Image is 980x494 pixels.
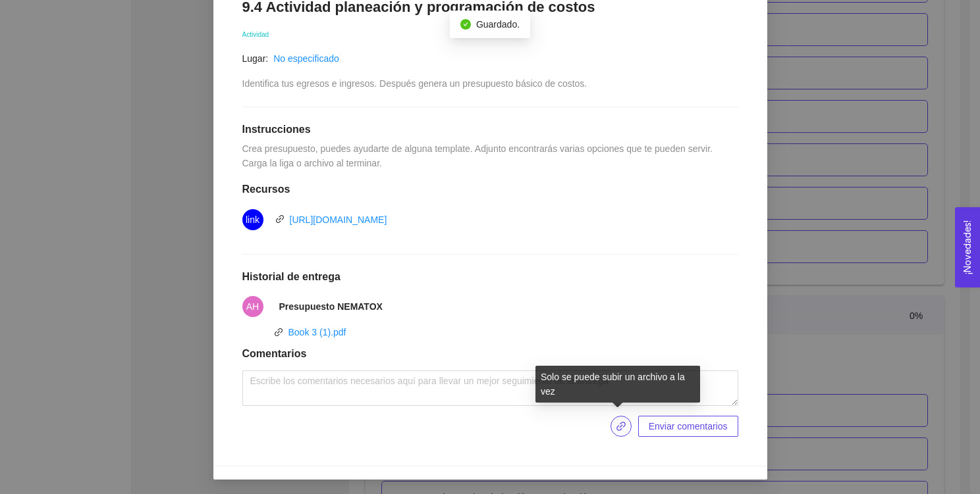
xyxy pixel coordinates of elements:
span: AH [246,296,259,317]
h1: Historial de entrega [242,270,738,284]
h1: Comentarios [242,347,738,360]
span: Actividad [242,31,269,38]
span: check-circle [460,19,471,30]
strong: Presupuesto NEMATOX [279,301,383,312]
span: Enviar comentarios [649,419,728,433]
button: link [611,416,632,437]
a: Book 3 (1).pdf [288,327,346,337]
h1: Instrucciones [242,123,738,136]
article: Lugar: [242,51,269,66]
span: link [611,421,632,432]
button: Enviar comentarios [638,416,738,437]
button: Open Feedback Widget [955,207,980,287]
span: link [275,214,285,224]
span: link [611,421,631,432]
a: [URL][DOMAIN_NAME] [290,214,387,225]
h1: Recursos [242,183,738,196]
a: No especificado [273,53,339,64]
span: Identifica tus egresos e ingresos. Después genera un presupuesto básico de costos. [242,78,587,89]
span: link [246,209,259,230]
span: Guardado. [476,19,520,30]
div: Solo se puede subir un archivo a la vez [535,366,700,403]
span: Crea presupuesto, puedes ayudarte de alguna template. Adjunto encontrarás varias opciones que te ... [242,143,715,168]
span: link [274,328,283,337]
